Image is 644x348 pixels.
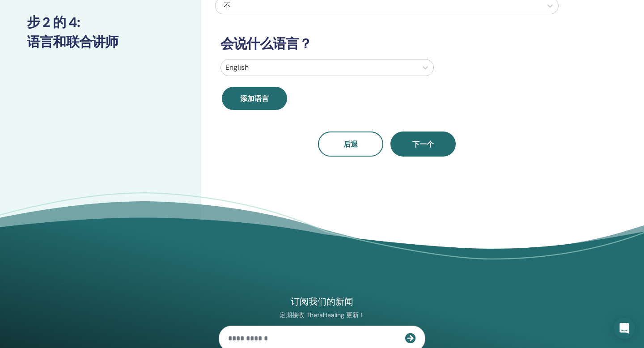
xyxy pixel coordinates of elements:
p: 定期接收 ThetaHealing 更新！ [219,311,425,319]
h3: 步 2 的 4 : [27,14,174,30]
h4: 订阅我们的新闻 [219,296,425,308]
div: Open Intercom Messenger [614,318,635,339]
button: 后退 [318,132,383,157]
span: 不 [224,1,231,10]
span: 后退 [343,140,358,149]
h3: 会说什么语言？ [215,36,559,52]
span: 下一个 [412,140,434,149]
button: 下一个 [390,132,456,157]
button: 添加语言 [222,87,287,110]
h3: 语言和联合讲师 [27,34,174,50]
span: 添加语言 [240,94,269,103]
